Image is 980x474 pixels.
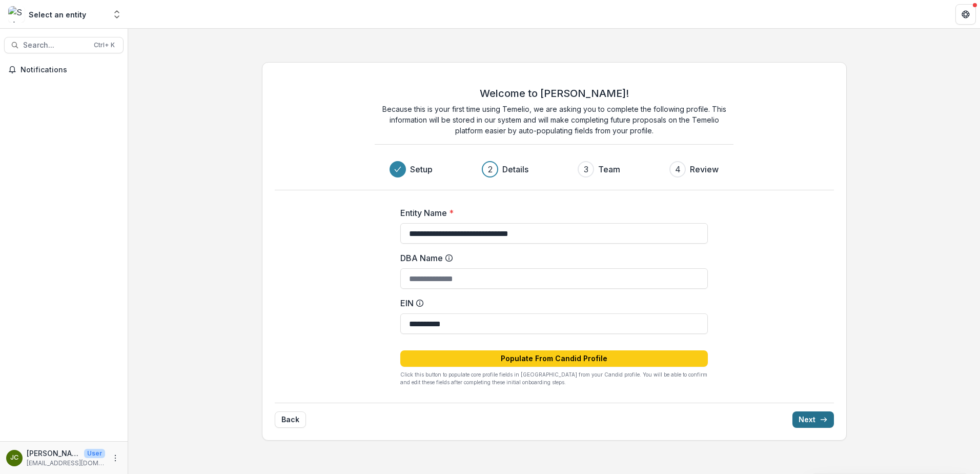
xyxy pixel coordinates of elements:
[23,41,88,50] span: Search...
[400,350,708,367] button: Populate From Candid Profile
[27,459,105,468] p: [EMAIL_ADDRESS][DOMAIN_NAME]
[10,455,18,461] div: JoAnn Cash-Owens
[4,62,124,78] button: Notifications
[675,163,681,175] div: 4
[110,4,124,25] button: Open entity switcher
[109,452,121,464] button: More
[21,66,119,74] span: Notifications
[400,371,708,386] p: Click this button to populate core profile fields in [GEOGRAPHIC_DATA] from your Candid profile. ...
[598,163,620,175] h3: Team
[410,163,433,175] h3: Setup
[488,163,493,175] div: 2
[584,163,588,175] div: 3
[375,104,733,136] p: Because this is your first time using Temelio, we are asking you to complete the following profil...
[502,163,528,175] h3: Details
[400,297,702,309] label: EIN
[390,161,719,177] div: Progress
[27,448,80,459] p: [PERSON_NAME]
[400,207,702,219] label: Entity Name
[690,163,719,175] h3: Review
[29,9,86,20] div: Select an entity
[955,4,976,25] button: Get Help
[480,87,629,100] h2: Welcome to [PERSON_NAME]!
[400,252,702,264] label: DBA Name
[8,6,25,23] img: Select an entity
[275,411,306,428] button: Back
[4,37,124,53] button: Search...
[792,411,834,428] button: Next
[92,39,117,51] div: Ctrl + K
[84,449,105,458] p: User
